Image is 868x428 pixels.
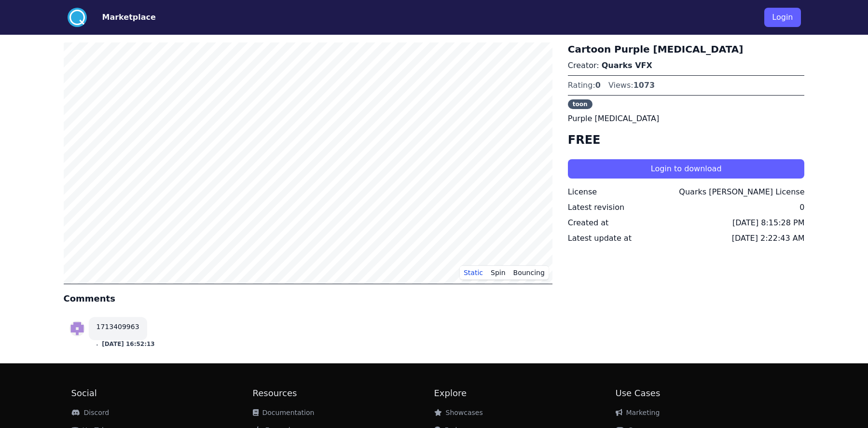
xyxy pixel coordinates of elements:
a: Quarks VFX [602,61,652,70]
div: License [568,186,597,198]
div: Views: [608,80,655,91]
span: 0 [595,81,601,90]
a: Marketplace [87,12,156,23]
a: Documentation [253,409,315,416]
button: Static [460,265,487,280]
h3: Cartoon Purple [MEDICAL_DATA] [568,42,805,56]
div: [DATE] 8:15:28 PM [732,217,804,229]
div: 0 [799,202,804,213]
a: 1713409963 [96,323,139,331]
a: Discord [71,409,110,416]
a: Marketing [616,409,660,416]
h2: Use Cases [616,387,797,400]
button: Login [764,8,800,27]
p: Creator: [568,60,805,71]
h4: FREE [568,132,805,148]
button: Marketplace [102,12,156,23]
h4: Comments [64,292,552,305]
button: Bouncing [510,265,549,280]
h2: Social [71,387,253,400]
small: . [96,341,98,347]
button: Spin [487,265,510,280]
div: Quarks [PERSON_NAME] License [679,186,804,198]
div: Rating: [568,80,601,91]
p: Purple [MEDICAL_DATA] [568,113,805,124]
a: Login to download [568,164,805,173]
div: Latest revision [568,202,624,213]
div: Created at [568,217,608,229]
span: 1073 [634,81,655,90]
button: Login to download [568,159,805,179]
div: Latest update at [568,233,632,244]
h2: Resources [253,387,434,400]
button: [DATE] 16:52:13 [102,340,155,348]
a: Login [764,4,800,31]
a: Showcases [434,409,483,416]
span: toon [568,99,592,109]
img: profile [69,321,85,336]
div: [DATE] 2:22:43 AM [732,233,805,244]
h2: Explore [434,387,616,400]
